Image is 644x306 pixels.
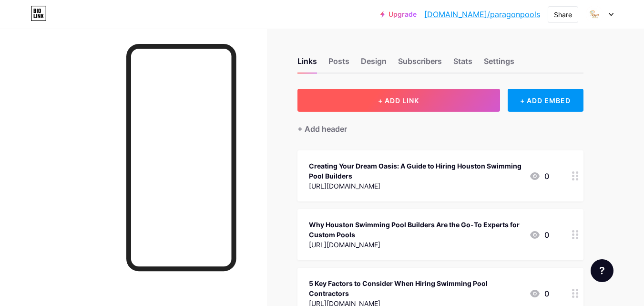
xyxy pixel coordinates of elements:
[297,123,347,135] div: + Add header
[585,5,603,23] img: paragonpools
[297,89,500,112] button: + ADD LINK
[529,229,549,241] div: 0
[508,89,583,112] div: + ADD EMBED
[328,55,349,73] div: Posts
[529,288,549,299] div: 0
[309,220,521,240] div: Why Houston Swimming Pool Builders Are the Go-To Experts for Custom Pools
[297,55,317,73] div: Links
[309,278,521,298] div: 5 Key Factors to Consider When Hiring Swimming Pool Contractors
[378,96,419,105] span: + ADD LINK
[309,240,521,250] div: [URL][DOMAIN_NAME]
[484,55,514,73] div: Settings
[309,161,521,181] div: Creating Your Dream Oasis: A Guide to Hiring Houston Swimming Pool Builders
[380,11,417,18] a: Upgrade
[529,170,549,182] div: 0
[554,10,572,20] div: Share
[361,55,387,73] div: Design
[309,181,521,191] div: [URL][DOMAIN_NAME]
[424,9,540,20] a: [DOMAIN_NAME]/paragonpools
[398,55,442,73] div: Subscribers
[453,55,472,73] div: Stats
